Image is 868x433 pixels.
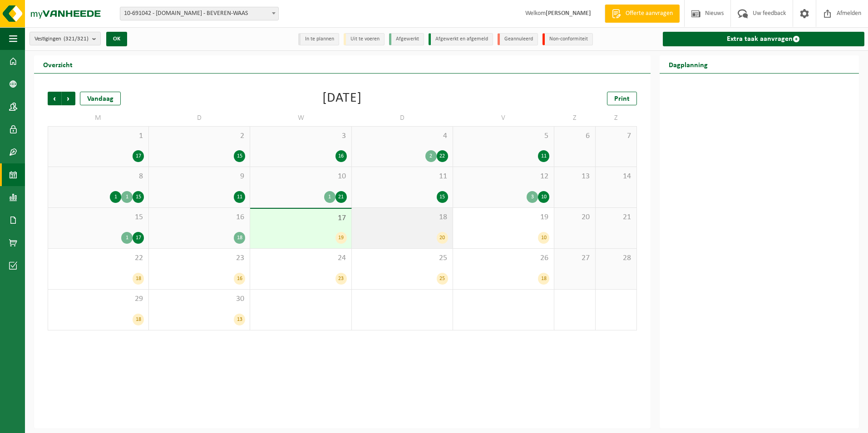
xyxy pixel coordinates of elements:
[429,33,493,45] li: Afgewerkt en afgemeld
[153,212,245,222] span: 16
[559,253,591,263] span: 27
[324,191,335,203] div: 1
[425,150,437,162] div: 2
[153,172,245,182] span: 9
[255,172,346,182] span: 10
[153,253,245,263] span: 23
[660,55,717,73] h2: Dagplanning
[53,172,144,182] span: 8
[542,33,593,45] li: Non-conformiteit
[596,110,637,126] td: Z
[234,150,245,162] div: 15
[605,5,680,23] a: Offerte aanvragen
[453,110,554,126] td: V
[106,32,127,46] button: OK
[607,92,637,105] a: Print
[133,232,144,244] div: 17
[559,172,591,182] span: 13
[234,191,245,203] div: 11
[600,172,632,182] span: 14
[153,131,245,141] span: 2
[458,131,549,141] span: 5
[527,191,538,203] div: 3
[133,150,144,162] div: 17
[30,32,101,45] button: Vestigingen(321/321)
[458,172,549,182] span: 12
[356,131,448,141] span: 4
[133,273,144,285] div: 18
[623,9,675,18] span: Offerte aanvragen
[538,273,549,285] div: 18
[352,110,453,126] td: D
[356,253,448,263] span: 25
[335,191,347,203] div: 21
[335,232,347,244] div: 19
[80,92,121,105] div: Vandaag
[255,213,346,223] span: 17
[121,191,133,203] div: 1
[554,110,596,126] td: Z
[600,131,632,141] span: 7
[538,191,549,203] div: 10
[48,110,149,126] td: M
[234,232,245,244] div: 18
[663,32,864,46] a: Extra taak aanvragen
[255,253,346,263] span: 24
[559,131,591,141] span: 6
[538,232,549,244] div: 10
[546,10,591,17] strong: [PERSON_NAME]
[121,232,133,244] div: 1
[53,294,144,304] span: 29
[149,110,250,126] td: D
[614,95,630,103] span: Print
[120,7,278,20] span: 10-691042 - LAMMERTYN.NET - BEVEREN-WAAS
[120,7,279,20] span: 10-691042 - LAMMERTYN.NET - BEVEREN-WAAS
[48,92,61,105] span: Vorige
[437,150,448,162] div: 22
[559,212,591,222] span: 20
[437,273,448,285] div: 25
[110,191,121,203] div: 1
[250,110,351,126] td: W
[356,212,448,222] span: 18
[298,33,339,45] li: In te plannen
[35,32,89,46] span: Vestigingen
[458,253,549,263] span: 26
[600,212,632,222] span: 21
[133,314,144,325] div: 18
[53,253,144,263] span: 22
[335,150,347,162] div: 16
[53,212,144,222] span: 15
[335,273,347,285] div: 23
[344,33,385,45] li: Uit te voeren
[538,150,549,162] div: 11
[498,33,538,45] li: Geannuleerd
[153,294,245,304] span: 30
[62,92,75,105] span: Volgende
[133,191,144,203] div: 15
[437,232,448,244] div: 20
[234,273,245,285] div: 16
[322,92,362,105] div: [DATE]
[255,131,346,141] span: 3
[234,314,245,325] div: 13
[389,33,424,45] li: Afgewerkt
[356,172,448,182] span: 11
[64,36,89,42] count: (321/321)
[458,212,549,222] span: 19
[600,253,632,263] span: 28
[34,55,82,73] h2: Overzicht
[53,131,144,141] span: 1
[437,191,448,203] div: 15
